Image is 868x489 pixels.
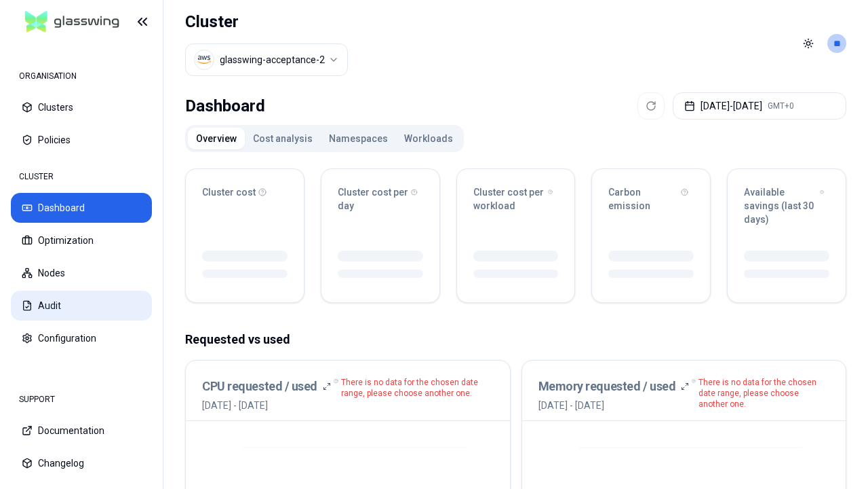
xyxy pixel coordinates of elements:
[338,185,423,213] div: Cluster cost per day
[188,128,245,149] button: Overview
[20,6,125,38] img: GlassWing
[11,291,152,321] button: Audit
[11,125,152,155] button: Policies
[341,377,494,399] p: There is no data for the chosen date range, please choose another one.
[11,163,152,190] div: CLUSTER
[185,11,348,33] h1: Cluster
[11,416,152,446] button: Documentation
[673,92,846,120] button: [DATE]-[DATE]GMT+0
[220,53,325,67] div: glasswing-acceptance-2
[202,377,317,396] h3: CPU requested / used
[11,193,152,223] button: Dashboard
[11,323,152,353] button: Configuration
[185,92,265,120] div: Dashboard
[11,258,152,288] button: Nodes
[768,101,794,111] span: GMT+0
[608,185,694,213] div: Carbon emission
[202,185,288,199] div: Cluster cost
[396,128,461,149] button: Workloads
[11,225,152,255] button: Optimization
[185,43,348,76] button: Select a value
[11,448,152,478] button: Changelog
[698,377,829,410] p: There is no data for the chosen date range, please choose another one.
[473,185,559,213] div: Cluster cost per workload
[11,62,152,90] div: ORGANISATION
[185,330,846,349] p: Requested vs used
[197,53,211,67] img: aws
[11,386,152,413] div: SUPPORT
[538,399,690,412] span: [DATE] - [DATE]
[538,377,676,396] h3: Memory requested / used
[744,185,829,226] div: Available savings (last 30 days)
[245,128,321,149] button: Cost analysis
[11,92,152,122] button: Clusters
[202,399,331,412] span: [DATE] - [DATE]
[321,128,396,149] button: Namespaces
